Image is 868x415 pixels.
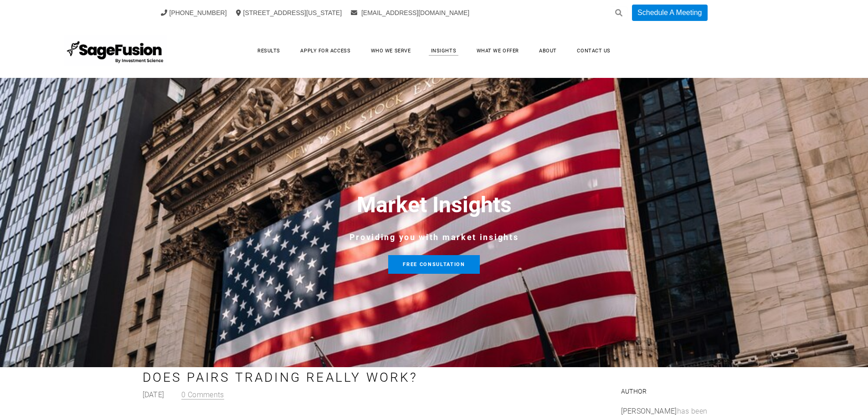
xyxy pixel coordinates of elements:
[181,390,224,400] a: 0 Comments
[422,44,465,58] a: Insights
[467,44,528,58] a: What We Offer
[530,44,566,58] a: About
[161,9,227,16] a: [PHONE_NUMBER]
[403,261,465,267] span: free consultation
[621,382,721,400] h2: Author
[362,44,420,58] a: Who We Serve
[349,232,519,242] span: Providing you with market insights
[357,192,512,218] font: Market Insights
[143,391,164,400] span: [DATE]
[351,9,469,16] a: [EMAIL_ADDRESS][DOMAIN_NAME]
[143,370,418,385] a: Does Pairs Trading Really Work?
[632,5,707,21] a: Schedule A Meeting
[248,44,289,58] a: Results
[388,255,479,274] a: free consultation
[568,44,620,58] a: Contact Us
[236,9,342,16] a: [STREET_ADDRESS][US_STATE]
[291,44,360,58] a: Apply for Access
[64,35,167,67] img: SageFusion | Intelligent Investment Management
